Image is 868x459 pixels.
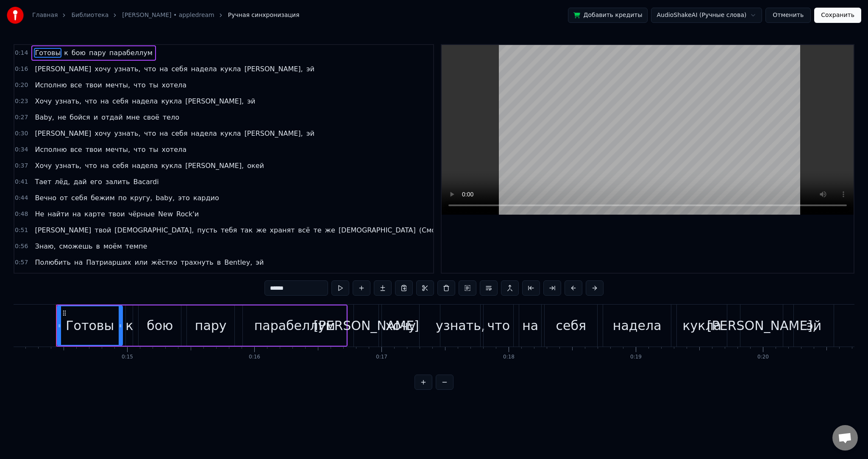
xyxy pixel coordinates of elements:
span: же [324,225,336,235]
span: Ручная синхронизация [228,11,300,20]
span: (Смотри) [418,225,452,235]
span: себя [111,96,129,106]
span: надела [131,96,159,106]
span: дай [72,177,87,187]
span: Исполню [34,80,67,90]
span: эй [306,64,315,74]
span: на [100,96,110,106]
span: хотела [161,145,187,154]
span: лёд, [54,177,71,187]
span: темпе [125,241,148,251]
div: надела [613,316,662,335]
span: надела [131,161,159,171]
span: узнать, [114,64,142,74]
button: Сохранить [814,8,861,23]
span: 0:41 [15,178,28,186]
span: трахнуть [180,257,214,267]
span: 0:57 [15,258,28,267]
span: так [239,225,253,235]
span: эй [246,96,256,106]
span: бойся [69,112,91,122]
span: 0:27 [15,113,28,122]
span: узнать, [54,96,82,106]
span: на [159,64,169,74]
span: что [143,64,157,74]
span: тебя [220,225,238,235]
span: чёрные [128,209,156,219]
span: в [95,241,101,251]
div: [PERSON_NAME] [314,316,419,335]
span: [PERSON_NAME] [34,129,92,138]
div: парабеллум [254,316,335,335]
span: себя [111,161,129,171]
div: что [487,316,510,335]
span: [PERSON_NAME], [184,96,245,106]
span: тело [162,112,180,122]
span: на [72,209,82,219]
span: своё [142,112,160,122]
span: надела [190,64,218,74]
span: 0:20 [15,81,28,90]
span: хранят [269,225,296,235]
span: на [73,257,83,267]
span: [PERSON_NAME] [34,225,92,235]
button: Добавить кредиты [568,8,648,23]
div: 0:15 [122,354,133,361]
span: карте [83,209,106,219]
span: 0:34 [15,146,28,154]
span: 0:44 [15,194,28,202]
span: Готовы [34,48,61,58]
span: Патриарших [85,257,132,267]
span: себя [170,129,188,138]
span: Baby, [34,112,55,122]
span: [PERSON_NAME] [34,64,92,74]
span: что [133,145,147,154]
span: хочу [94,129,111,138]
div: бою [147,316,173,335]
span: отдай [100,112,123,122]
div: на [522,316,538,335]
span: не [57,112,67,122]
span: эй [255,257,264,267]
span: 0:14 [15,49,28,57]
span: кукла [220,129,242,138]
span: на [100,161,110,171]
div: эй [806,316,821,335]
span: что [143,129,157,138]
span: что [84,161,98,171]
a: Библиотека [71,11,108,20]
div: хочу [385,316,416,335]
span: Знаю, [34,241,56,251]
span: всё [297,225,311,235]
span: New [157,209,174,219]
span: на [159,129,169,138]
span: себя [170,64,188,74]
span: ты [148,145,159,154]
span: все [70,145,83,154]
span: Исполню [34,145,67,154]
span: себя [70,193,88,203]
span: 0:16 [15,65,28,73]
span: жёстко [150,257,178,267]
span: кукла [220,64,242,74]
span: [PERSON_NAME], [244,64,304,74]
img: youka [7,7,24,24]
span: Полюбить [34,257,72,267]
div: 0:20 [757,354,769,361]
span: [PERSON_NAME], [244,129,304,138]
span: парабеллум [108,48,153,58]
span: сможешь [58,241,94,251]
div: узнать, [436,316,485,335]
span: и [93,112,99,122]
span: кукла [160,161,183,171]
div: к [125,316,133,335]
span: все [70,80,83,90]
div: кукла [682,316,721,335]
div: себя [556,316,586,335]
a: Открытый чат [832,425,858,451]
span: к [63,48,69,58]
span: Bentley, [223,257,253,267]
span: хотела [161,80,187,90]
span: baby, [155,193,175,203]
span: [PERSON_NAME], [184,161,245,171]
